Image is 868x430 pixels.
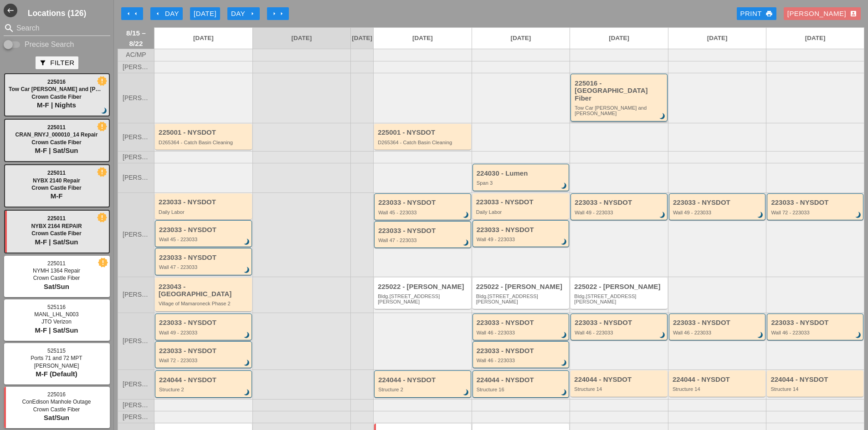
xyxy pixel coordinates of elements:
div: D265364 - Catch Basin Cleaning [159,140,250,145]
button: Day [150,7,183,20]
div: Bldg.1062 St Johns Place [574,293,665,305]
span: Crown Castle Fiber [31,185,81,191]
i: brightness_3 [559,330,569,340]
div: 224044 - NYSDOT [673,376,764,384]
span: M-F (Default) [36,370,77,378]
span: [PERSON_NAME] [123,174,149,181]
div: 225001 - NYSDOT [378,129,469,137]
div: Enable Precise search to match search terms exactly. [4,39,110,50]
div: Print [740,9,773,19]
i: brightness_3 [756,210,766,220]
i: brightness_3 [99,106,109,116]
button: [PERSON_NAME] [784,7,861,20]
span: CRAN_RNYJ_000010_14 Repair [15,132,98,138]
div: Wall 49 - 223033 [477,237,567,242]
div: Wall 45 - 223033 [159,237,249,242]
div: Wall 46 - 223033 [575,330,665,335]
div: Wall 46 - 223033 [673,330,763,335]
span: NYBX 2164 REPAIR [31,223,82,229]
span: [PERSON_NAME] [34,363,79,369]
div: Structure 2 [159,387,249,392]
div: D265364 - Catch Basin Cleaning [378,140,469,145]
div: Structure 16 [477,387,567,392]
div: Tow Car Broome and Willett [575,105,665,116]
span: Sat/Sun [44,414,69,421]
span: M-F | Sat/Sun [35,147,78,154]
i: new_releases [98,168,106,176]
div: 223033 - NYSDOT [476,198,567,206]
button: Filter [36,56,78,69]
span: 225011 [47,170,66,176]
div: Structure 14 [673,386,764,392]
div: 224044 - NYSDOT [574,376,665,384]
a: [DATE] [766,28,864,49]
span: M-F | Sat/Sun [35,238,78,246]
div: Wall 47 - 223033 [159,264,249,270]
i: brightness_3 [657,210,668,220]
div: Daily Labor [159,209,250,215]
i: new_releases [98,77,106,85]
span: M-F | Nights [37,101,76,109]
i: print [765,10,773,17]
a: Print [737,7,776,20]
div: 224044 - NYSDOT [378,376,468,384]
button: Move Back 1 Week [121,7,143,20]
a: [DATE] [668,28,766,49]
div: 223043 - [GEOGRAPHIC_DATA] [159,283,250,298]
button: Shrink Sidebar [4,4,17,17]
i: west [4,4,17,17]
div: 223033 - NYSDOT [159,226,249,234]
i: arrow_left [154,10,161,17]
i: brightness_3 [559,388,569,398]
input: Search [16,21,98,35]
div: Wall 46 - 223033 [771,330,861,335]
span: [PERSON_NAME] [123,64,149,71]
span: 525116 [47,304,66,310]
i: brightness_3 [559,358,569,368]
div: Span 3 [477,180,567,186]
div: Wall 72 - 223033 [159,358,249,363]
div: 223033 - NYSDOT [771,319,861,327]
span: Tow Car [PERSON_NAME] and [PERSON_NAME] [9,86,136,92]
div: Village of Mamaroneck Phase 2 [159,301,250,306]
div: Structure 14 [574,386,665,392]
div: Wall 72 - 223033 [771,210,861,215]
div: 223033 - NYSDOT [673,199,763,207]
i: account_box [850,10,857,17]
span: [PERSON_NAME] [123,338,149,344]
i: brightness_3 [853,330,863,340]
div: Wall 47 - 223033 [378,238,468,243]
div: 223033 - NYSDOT [159,198,250,206]
div: 223033 - NYSDOT [673,319,763,327]
span: [PERSON_NAME] [123,414,149,420]
span: [PERSON_NAME] [123,154,149,161]
span: [PERSON_NAME] [123,402,149,409]
i: new_releases [99,258,107,267]
span: 8/15 – 8/22 [123,28,149,49]
span: [PERSON_NAME] [123,134,149,141]
i: arrow_left [132,10,139,17]
label: Precise Search [25,40,74,49]
span: MANL_LHL_N003 [34,311,78,318]
span: M-F [51,192,63,200]
span: 225011 [47,124,66,131]
i: brightness_3 [242,237,252,247]
span: ConEdison Manhole Outage [22,399,91,405]
span: 525115 [47,348,66,354]
i: arrow_right [249,10,256,17]
span: 225011 [47,215,66,222]
i: arrow_right [271,10,278,17]
span: [PERSON_NAME] [123,381,149,388]
a: [DATE] [374,28,472,49]
i: search [4,23,15,34]
div: Wall 49 - 223033 [673,210,763,215]
button: Move Ahead 1 Week [267,7,289,20]
div: [DATE] [194,9,216,19]
span: JTO Verizon [41,319,72,325]
div: 224044 - NYSDOT [770,376,861,384]
i: brightness_3 [242,265,252,275]
i: brightness_3 [657,330,668,340]
a: [DATE] [154,28,252,49]
i: arrow_right [278,10,285,17]
i: new_releases [98,122,106,131]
